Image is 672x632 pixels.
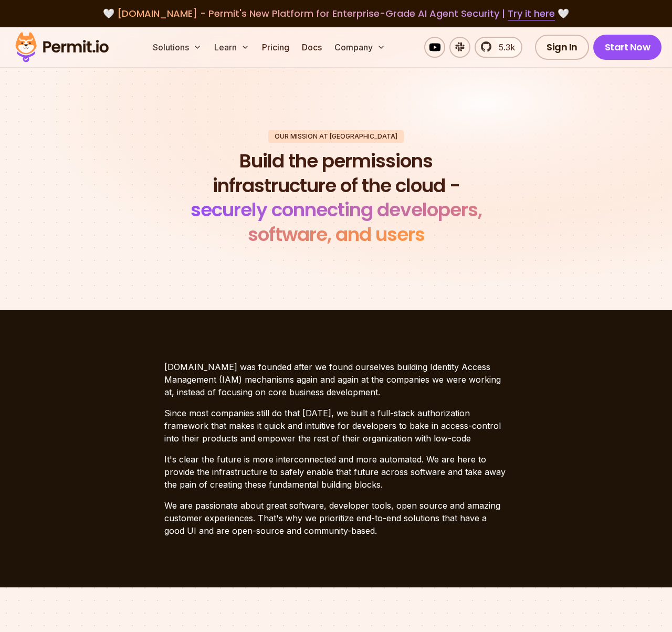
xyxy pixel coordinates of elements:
a: Docs [298,37,326,58]
p: Since most companies still do that [DATE], we built a full-stack authorization framework that mak... [164,407,508,445]
span: securely connecting developers, software, and users [191,196,482,248]
div: Our mission at [GEOGRAPHIC_DATA] [268,130,404,143]
a: Pricing [258,37,293,58]
h1: Build the permissions infrastructure of the cloud - [176,149,496,247]
div: 🤍 🤍 [25,6,647,21]
button: Learn [210,37,254,58]
button: Solutions [149,37,206,58]
p: [DOMAIN_NAME] was founded after we found ourselves building Identity Access Management (IAM) mech... [164,361,508,398]
button: Company [330,37,390,58]
span: 5.3k [492,41,515,54]
img: Permit logo [10,29,113,65]
a: Try it here [508,7,555,20]
a: Start Now [593,35,662,60]
a: Sign In [535,35,589,60]
p: It's clear the future is more interconnected and more automated. We are here to provide the infra... [164,453,508,491]
span: [DOMAIN_NAME] - Permit's New Platform for Enterprise-Grade AI Agent Security | [117,7,555,20]
p: We are passionate about great software, developer tools, open source and amazing customer experie... [164,499,508,537]
a: 5.3k [475,37,522,58]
